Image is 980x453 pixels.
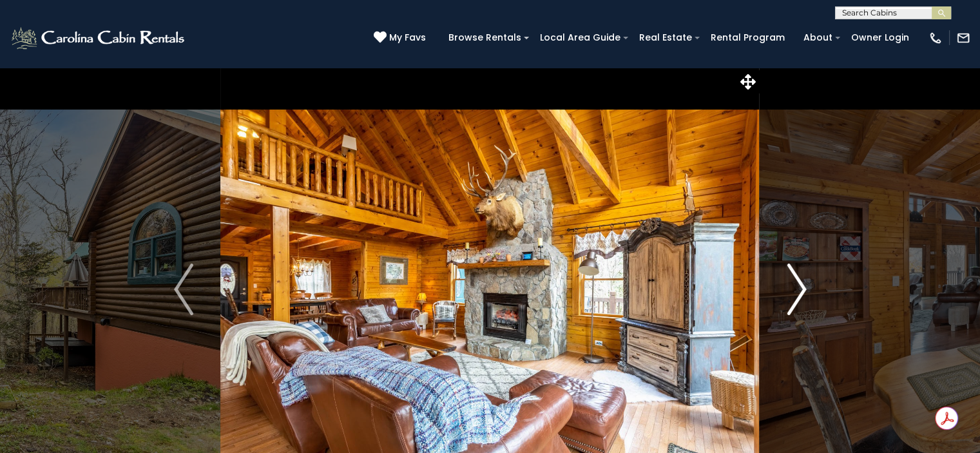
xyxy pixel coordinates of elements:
a: About [797,28,839,48]
a: Local Area Guide [533,28,627,48]
a: Real Estate [633,28,698,48]
img: phone-regular-white.png [928,31,943,45]
img: White-1-2.png [10,25,188,51]
img: arrow [787,264,806,315]
img: mail-regular-white.png [956,31,970,45]
span: My Favs [389,31,426,44]
img: arrow [174,264,193,315]
a: Owner Login [845,28,916,48]
a: Browse Rentals [442,28,528,48]
a: My Favs [374,31,429,45]
a: Rental Program [704,28,791,48]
